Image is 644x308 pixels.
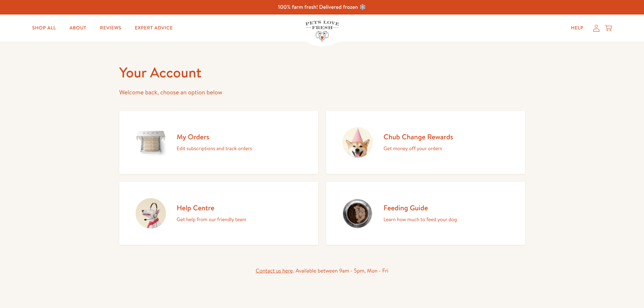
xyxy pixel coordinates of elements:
h2: Chub Change Rewards [384,132,453,141]
a: Help [566,21,589,35]
h1: Your Account [119,63,525,82]
a: Shop All [27,21,61,35]
a: Feeding Guide Learn how much to feed your dog [326,182,525,245]
p: Get help from our friendly team [177,215,246,224]
h2: Help Centre [177,203,246,212]
p: Get money off your orders [384,144,453,153]
p: Edit subscriptions and track orders [177,144,252,153]
a: Help Centre Get help from our friendly team [119,182,318,245]
p: Learn how much to feed your dog [384,215,457,224]
p: Welcome back, choose an option below [119,87,525,98]
a: Chub Change Rewards Get money off your orders [326,111,525,174]
h2: My Orders [177,132,252,141]
a: About [64,21,92,35]
h2: Feeding Guide [384,203,457,212]
img: Pets Love Fresh [305,21,339,41]
a: Contact us here [256,267,293,275]
a: Expert Advice [129,21,178,35]
a: My Orders Edit subscriptions and track orders [119,111,318,174]
div: . Available between 9am - 5pm, Mon - Fri [119,266,525,276]
a: Reviews [95,21,127,35]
